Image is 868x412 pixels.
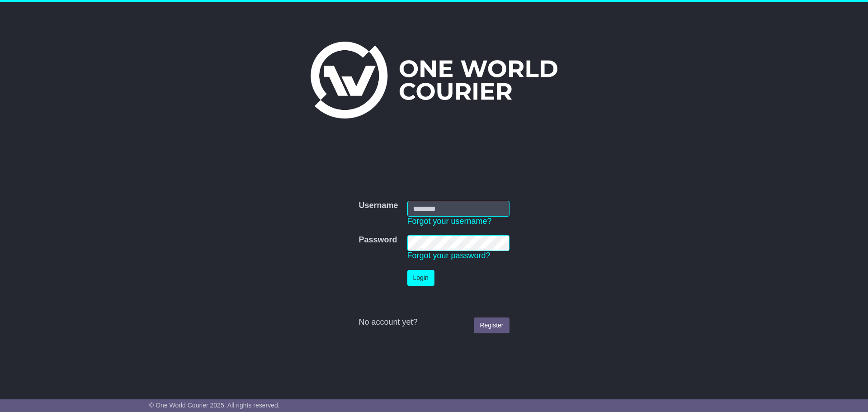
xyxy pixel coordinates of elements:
button: Login [407,270,434,286]
div: No account yet? [359,317,509,327]
a: Forgot your password? [407,251,491,260]
a: Forgot your username? [407,217,492,226]
img: One World [311,42,557,118]
a: Register [474,317,509,333]
label: Username [359,201,398,211]
span: © One World Courier 2025. All rights reserved. [149,402,280,409]
label: Password [359,235,397,245]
